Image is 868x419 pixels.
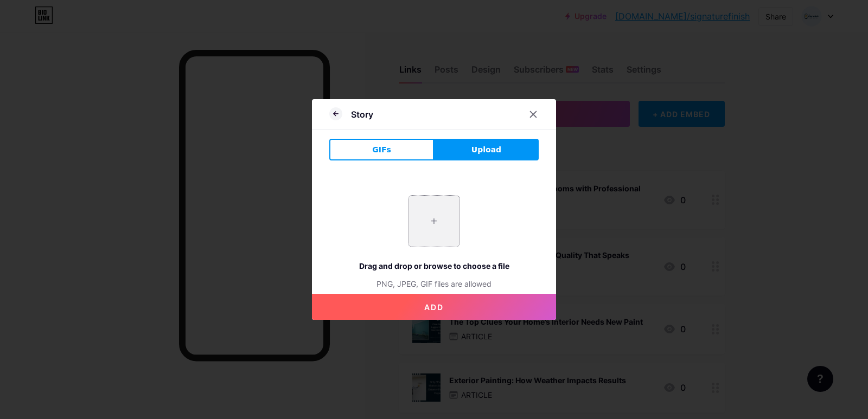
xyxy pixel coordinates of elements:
[351,108,373,121] div: Story
[329,260,539,272] div: Drag and drop or browse to choose a file
[329,139,434,160] button: GIFs
[312,294,556,320] button: Add
[424,302,444,312] span: Add
[372,144,391,156] span: GIFs
[434,139,539,160] button: Upload
[471,144,501,156] span: Upload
